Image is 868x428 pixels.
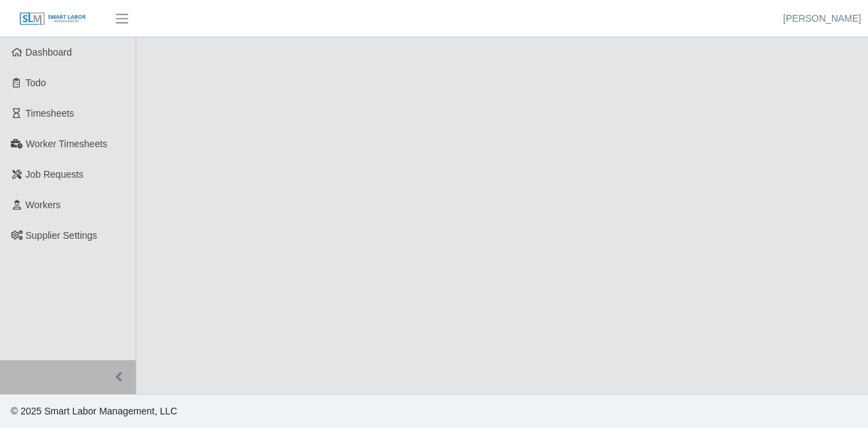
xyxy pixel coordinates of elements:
[26,169,84,180] span: Job Requests
[783,12,861,26] a: [PERSON_NAME]
[26,108,75,119] span: Timesheets
[26,77,46,88] span: Todo
[26,230,98,241] span: Supplier Settings
[19,12,87,26] img: SLM Logo
[11,406,177,416] span: © 2025 Smart Labor Management, LLC
[26,47,73,58] span: Dashboard
[26,138,107,149] span: Worker Timesheets
[26,199,61,210] span: Workers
